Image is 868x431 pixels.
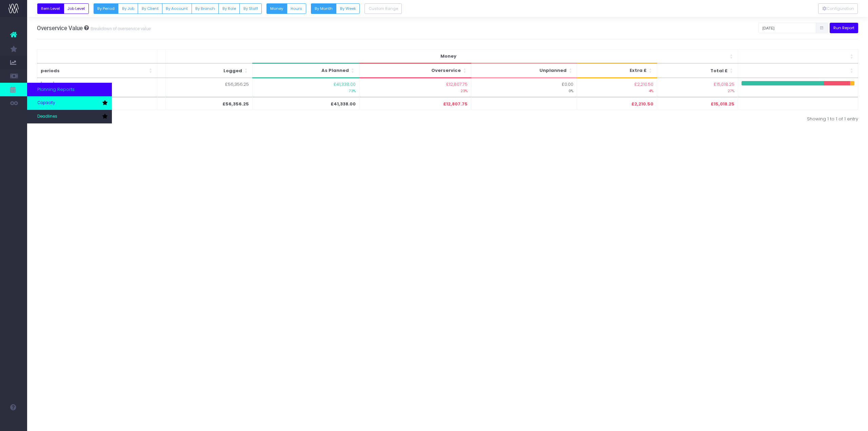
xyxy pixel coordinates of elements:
span: £15,018.25 [711,101,734,107]
span: As Planned [321,67,349,74]
button: By Account [162,3,192,14]
th: : Activate to sort: Activate to sort [738,49,858,63]
img: images/default_profile_image.png [8,417,19,428]
span: Extra £ [630,67,647,74]
small: 73% [256,87,356,94]
span: £12,807.75 [446,81,468,88]
button: Configuration [818,3,858,14]
button: By Staff [239,3,262,14]
td: [DATE] [37,78,157,97]
button: Money [267,3,287,14]
div: Small button group [90,3,262,14]
th: Overservice: Activate to sort: Activate to sort [359,63,471,78]
small: Breakdown of overservice value [89,25,151,32]
span: £2,210.50 [631,101,653,107]
button: By Branch [192,3,219,14]
button: By Client [138,3,162,14]
span: periods [41,53,60,60]
div: Small button group [361,3,402,14]
div: Small button group [34,3,89,14]
th: Logged: Activate to sort: Activate to sort [166,63,253,78]
div: Vertical button group [818,3,858,14]
th: Extra &pound;: Activate to sort: Activate to sort [577,63,657,78]
small: 4% [580,87,653,94]
small: 0% [475,87,573,94]
span: Total £ [710,67,728,74]
button: Run Report [830,23,859,33]
input: Pick start date [758,23,816,33]
span: Money [440,53,456,60]
span: £2,210.50 [634,81,653,88]
th: Total &pound;: Activate to sort: Activate to sort [657,63,738,78]
span: Capacity [37,100,55,106]
span: £12,807.75 [443,101,468,107]
button: By Month [311,3,337,14]
span: £0.00 [562,81,573,88]
a: Capacity [27,96,112,110]
th: Unplanned: Activate to sort: Activate to sort [471,63,577,78]
button: Hours [287,3,306,14]
th: periods: Activate to sort: Activate to sort [37,49,157,63]
button: Item Level [37,3,64,14]
div: Showing 1 to 1 of 1 entry [453,112,858,122]
button: Custom Range [364,3,402,14]
th: periods: Activate to sort: Activate to sort [37,63,157,78]
span: £15,018.25 [714,81,734,88]
span: £41,338.00 [334,81,356,88]
button: By Role [218,3,240,14]
td: £56,356.25 [166,78,253,97]
button: By Period [94,3,119,14]
div: Small button group [308,3,360,14]
span: Deadlines [37,114,57,120]
span: periods [41,67,60,74]
span: Logged [223,67,242,74]
div: Small button group [263,3,306,14]
th: : Activate to sort: Activate to sort [738,63,858,78]
small: 27% [660,87,734,94]
th: £41,338.00 [253,97,359,110]
a: Deadlines [27,110,112,123]
span: Overservice Value [37,25,83,32]
th: As Planned: Activate to sort: Activate to sort [253,63,359,78]
button: By Job [118,3,138,14]
span: Planning Reports [37,86,75,93]
small: 23% [363,87,468,94]
th: Logged: Activate to sort: Activate to sort [166,49,738,63]
th: £56,356.25 [166,97,253,110]
button: Job Level [64,3,89,14]
span: Unplanned [539,67,567,74]
button: By Week [336,3,360,14]
span: Overservice [431,67,461,74]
